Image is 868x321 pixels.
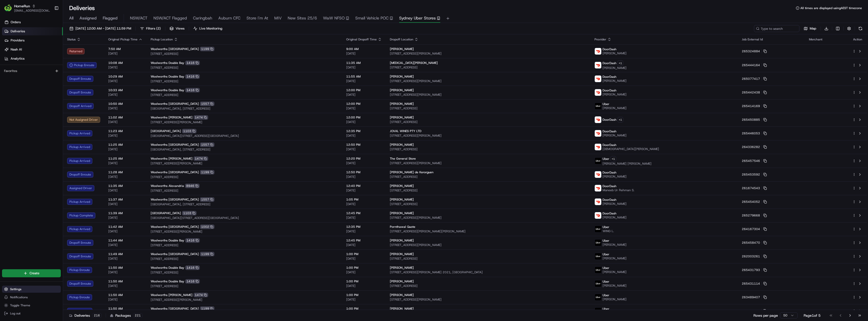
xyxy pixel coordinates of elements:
[390,129,421,133] span: JOVAL WINES PTY LTD
[200,102,214,106] div: 1557
[346,170,382,174] span: 12:50 PM
[176,26,184,31] span: Views
[603,129,616,133] span: DoorDash
[151,202,338,206] span: [GEOGRAPHIC_DATA], [STREET_ADDRESS]
[10,295,28,299] span: Notifications
[595,158,601,164] img: uber-new-logo.jpeg
[346,37,377,41] span: Original Dropoff Time
[108,93,143,97] span: [DATE]
[595,308,601,314] img: uber-new-logo.jpeg
[151,189,338,193] span: [STREET_ADDRESS]
[390,61,438,65] span: [MEDICAL_DATA][PERSON_NAME]
[151,161,338,165] span: [STREET_ADDRESS][PERSON_NAME]
[108,197,143,202] span: 11:37 AM
[346,175,382,179] span: [DATE]
[742,118,760,122] span: 265450885
[2,27,63,35] a: Deliveries
[595,294,601,301] img: uber-new-logo.jpeg
[390,175,586,179] span: [STREET_ADDRESS]
[809,37,822,41] span: Merchant
[200,252,214,256] div: 1199
[108,120,143,124] span: [DATE]
[346,134,382,138] span: [DATE]
[754,25,799,32] input: Type to search
[151,197,199,202] span: Woolworths [GEOGRAPHIC_DATA]
[193,15,212,21] span: Caringbah
[603,239,609,243] span: Uber
[108,147,143,151] span: [DATE]
[595,62,601,68] img: doordash_logo_v2.png
[617,117,623,122] button: +1
[390,147,586,151] span: [STREET_ADDRESS]
[346,65,382,69] span: [DATE]
[390,188,586,192] span: [STREET_ADDRESS]
[742,104,760,108] span: 265414169
[390,170,433,174] span: [PERSON_NAME] de Kerorguen
[603,225,609,229] span: Uber
[108,88,143,92] span: 10:33 AM
[603,47,616,51] span: DoorDash
[156,26,161,31] span: ( 2 )
[742,63,760,67] span: 265444164
[346,115,382,119] span: 12:00 PM
[130,15,147,21] span: NSW/ACT
[390,115,414,119] span: [PERSON_NAME]
[390,197,414,202] span: [PERSON_NAME]
[67,25,133,32] button: [DATE] 12:00 AM - [DATE] 11:59 PM
[346,79,382,83] span: [DATE]
[108,129,143,133] span: 11:23 AM
[742,254,767,258] button: 262003261
[108,252,143,256] span: 11:49 AM
[742,309,767,313] button: 264669585
[2,310,61,317] button: Log out
[182,211,197,215] div: 1103
[346,216,382,220] span: [DATE]
[151,79,338,83] span: [STREET_ADDRESS]
[390,238,414,242] span: [PERSON_NAME]
[346,229,382,233] span: [DATE]
[390,47,414,51] span: [PERSON_NAME]
[595,239,601,246] img: uber-new-logo.jpeg
[390,52,586,56] span: [STREET_ADDRESS][PERSON_NAME]
[346,197,382,202] span: 1:05 PM
[146,26,161,31] span: Filters
[390,134,586,138] span: [STREET_ADDRESS][PERSON_NAME]
[138,25,163,32] button: Filters(2)
[108,188,143,192] span: [DATE]
[151,129,181,133] span: [GEOGRAPHIC_DATA]
[603,133,627,137] span: [PERSON_NAME]
[742,295,760,299] span: 263489407
[108,37,138,41] span: Original Pickup Time
[603,184,616,188] span: DoorDash
[390,75,414,79] span: [PERSON_NAME]
[742,159,767,163] button: 265457546
[185,74,200,79] div: 1416
[288,15,317,21] span: New Sites 25/6
[346,202,382,206] span: [DATE]
[151,47,199,51] span: Woolworths [GEOGRAPHIC_DATA]
[603,147,659,151] span: [DEMOGRAPHIC_DATA][PERSON_NAME]
[595,171,601,178] img: doordash_logo_v2.png
[108,47,143,51] span: 7:50 AM
[346,106,382,110] span: [DATE]
[151,175,338,179] span: [STREET_ADDRESS]
[151,243,338,247] span: [STREET_ADDRESS]
[108,238,143,242] span: 11:44 AM
[108,65,143,69] span: [DATE]
[742,268,760,272] span: 265431793
[151,88,184,92] span: Woolworths Double Bay
[2,45,63,54] a: Nash AI
[346,120,382,124] span: [DATE]
[390,161,586,165] span: [STREET_ADDRESS][PERSON_NAME]
[218,15,240,21] span: Auburn CFC
[346,129,382,133] span: 12:35 PM
[390,202,586,206] span: [STREET_ADDRESS]
[742,77,767,81] button: 265077417
[191,25,225,32] button: Live Monitoring
[346,61,382,65] span: 11:35 AM
[167,25,187,32] button: Views
[2,294,61,301] button: Notifications
[390,102,414,106] span: [PERSON_NAME]
[199,26,222,31] span: Live Monitoring
[346,93,382,97] span: [DATE]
